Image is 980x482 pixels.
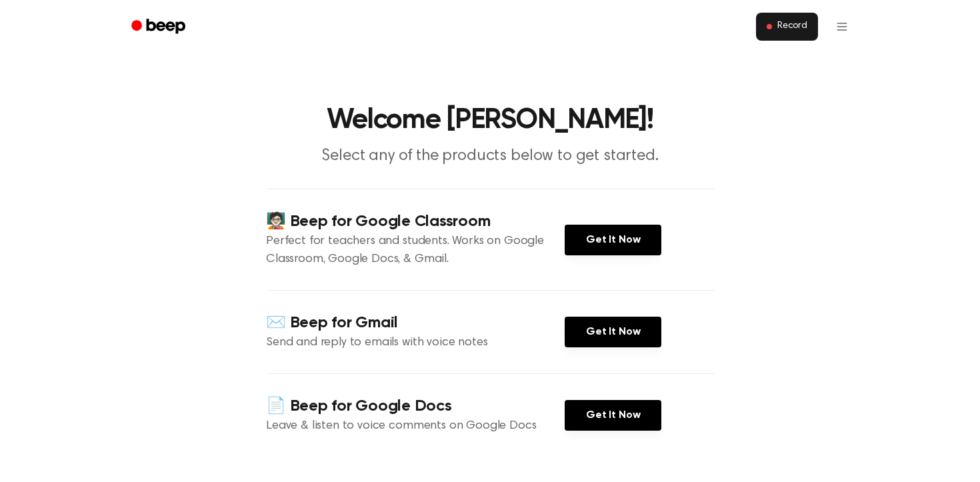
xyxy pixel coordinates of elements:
[122,14,197,40] a: Beep
[149,107,831,135] h1: Welcome [PERSON_NAME]!
[266,334,565,352] p: Send and reply to emails with voice notes
[266,312,565,334] h4: ✉️ Beep for Gmail
[565,400,661,431] a: Get It Now
[266,211,565,233] h4: 🧑🏻‍🏫 Beep for Google Classroom
[777,21,807,33] span: Record
[266,395,565,417] h4: 📄 Beep for Google Docs
[266,417,565,435] p: Leave & listen to voice comments on Google Docs
[565,225,661,255] a: Get It Now
[234,145,746,167] p: Select any of the products below to get started.
[826,11,858,43] button: Open menu
[266,233,565,269] p: Perfect for teachers and students. Works on Google Classroom, Google Docs, & Gmail.
[756,13,818,41] button: Record
[565,317,661,347] a: Get It Now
